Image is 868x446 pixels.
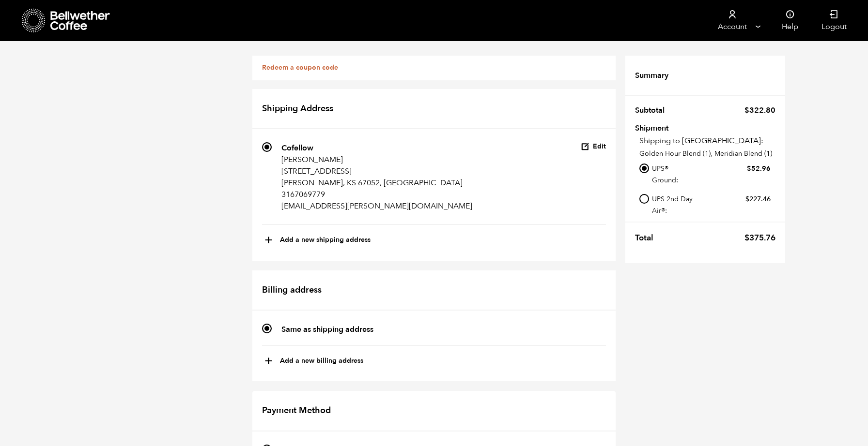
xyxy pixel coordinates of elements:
[264,353,273,370] span: +
[635,100,670,120] th: Subtotal
[281,143,313,153] strong: Cofellow
[635,227,659,249] th: Total
[262,63,338,72] a: Redeem a coupon code
[744,105,749,116] span: $
[252,270,616,311] h2: Billing address
[281,324,373,335] strong: Same as shipping address
[262,142,272,152] input: Cofellow [PERSON_NAME] [STREET_ADDRESS] [PERSON_NAME], KS 67052, [GEOGRAPHIC_DATA] 3167069779 [EM...
[264,232,273,249] span: +
[281,200,472,212] p: [EMAIL_ADDRESS][PERSON_NAME][DOMAIN_NAME]
[639,149,775,159] p: Golden Hour Blend (1), Meridian Blend (1)
[747,164,751,173] span: $
[744,232,775,243] bdi: 375.76
[264,353,363,370] button: +Add a new billing address
[635,124,691,131] th: Shipment
[252,391,616,431] h2: Payment Method
[262,324,272,333] input: Same as shipping address
[252,89,616,130] h2: Shipping Address
[281,165,472,177] p: [STREET_ADDRESS]
[744,105,775,116] bdi: 322.80
[581,142,606,151] button: Edit
[639,135,775,147] p: Shipping to [GEOGRAPHIC_DATA]:
[745,194,749,204] span: $
[635,65,674,86] th: Summary
[264,232,371,249] button: +Add a new shipping address
[744,232,749,243] span: $
[652,193,771,217] label: UPS 2nd Day Air®:
[745,194,771,204] bdi: 227.46
[281,189,472,200] p: 3167069779
[652,162,771,186] label: UPS® Ground:
[747,164,771,173] bdi: 52.96
[281,154,472,165] p: [PERSON_NAME]
[281,177,472,189] p: [PERSON_NAME], KS 67052, [GEOGRAPHIC_DATA]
